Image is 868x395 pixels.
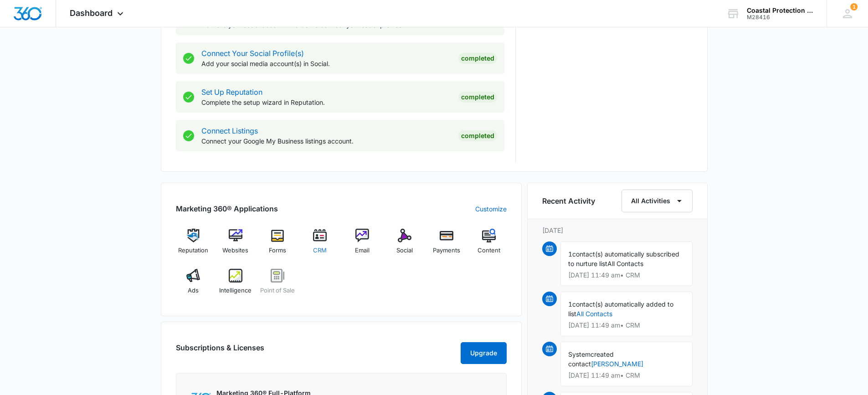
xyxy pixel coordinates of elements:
[396,246,413,255] span: Social
[458,92,497,103] div: Completed
[176,342,264,360] h2: Subscriptions & Licenses
[345,229,380,262] a: Email
[188,286,199,295] span: Ads
[568,300,673,318] span: contact(s) automatically added to list
[591,360,643,368] a: [PERSON_NAME]
[176,203,278,214] h2: Marketing 360® Applications
[201,97,451,107] p: Complete the setup wizard in Reputation.
[303,229,338,262] a: CRM
[568,250,679,267] span: contact(s) automatically subscribed to nurture list
[176,269,211,302] a: Ads
[313,246,327,255] span: CRM
[260,269,295,302] a: Point of Sale
[542,226,693,235] p: [DATE]
[458,130,497,141] div: Completed
[178,246,208,255] span: Reputation
[621,190,693,212] button: All Activities
[218,269,253,302] a: Intelligence
[355,246,370,255] span: Email
[568,322,685,328] p: [DATE] 11:49 am • CRM
[201,49,304,58] a: Connect Your Social Profile(s)
[607,260,643,267] span: All Contacts
[176,229,211,262] a: Reputation
[747,7,813,14] div: account name
[568,272,685,278] p: [DATE] 11:49 am • CRM
[429,229,464,262] a: Payments
[201,59,451,68] p: Add your social media account(s) in Social.
[472,229,507,262] a: Content
[433,246,460,255] span: Payments
[568,250,572,258] span: 1
[850,3,858,10] div: notifications count
[568,350,614,368] span: created contact
[260,229,295,262] a: Forms
[475,204,507,214] a: Customize
[458,53,497,64] div: Completed
[218,229,253,262] a: Websites
[576,310,612,318] a: All Contacts
[201,87,262,97] a: Set Up Reputation
[70,8,113,18] span: Dashboard
[850,3,858,10] span: 1
[478,246,500,255] span: Content
[568,300,572,308] span: 1
[387,229,422,262] a: Social
[260,286,295,295] span: Point of Sale
[568,372,685,379] p: [DATE] 11:49 am • CRM
[219,286,252,295] span: Intelligence
[269,246,286,255] span: Forms
[542,195,595,206] h6: Recent Activity
[568,350,591,358] span: System
[222,246,248,255] span: Websites
[747,14,813,21] div: account id
[201,126,258,135] a: Connect Listings
[461,342,507,364] button: Upgrade
[201,136,451,146] p: Connect your Google My Business listings account.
